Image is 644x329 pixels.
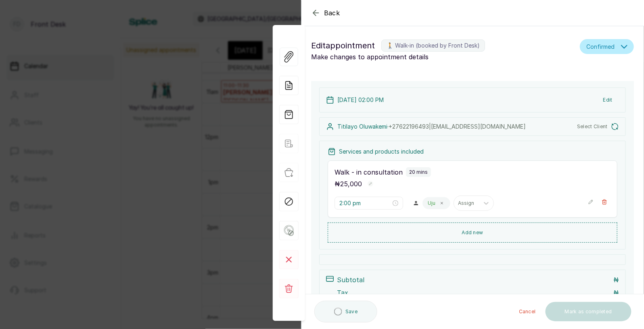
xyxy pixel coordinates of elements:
p: [DATE] 02:00 PM [337,96,384,104]
span: 25,000 [340,180,362,188]
p: ₦ [335,179,362,189]
button: Back [311,8,340,18]
span: Back [324,8,340,18]
button: Mark as completed [546,302,631,321]
p: Subtotal [337,275,364,285]
p: Make changes to appointment details [311,52,577,62]
button: Confirmed [580,39,634,54]
p: 20 mins [409,169,428,175]
label: 🚶 Walk-in (booked by Front Desk) [381,40,485,52]
span: +27 622196493 | [EMAIL_ADDRESS][DOMAIN_NAME] [389,123,526,130]
p: ₦ [613,288,619,298]
input: Select time [339,199,391,208]
button: Select Client [577,123,619,131]
span: Edit appointment [311,39,375,52]
button: Cancel [512,302,542,321]
button: Edit [597,93,619,107]
p: Tax [337,288,348,298]
p: ₦ [613,275,619,285]
p: Uju [428,200,435,206]
button: Save [314,301,377,323]
p: Titilayo Oluwakemi · [337,123,526,131]
span: Select Client [577,123,608,130]
span: Confirmed [586,42,615,51]
p: Services and products included [339,148,424,156]
p: Walk - in consultation [335,167,403,177]
button: Add new [328,223,617,243]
